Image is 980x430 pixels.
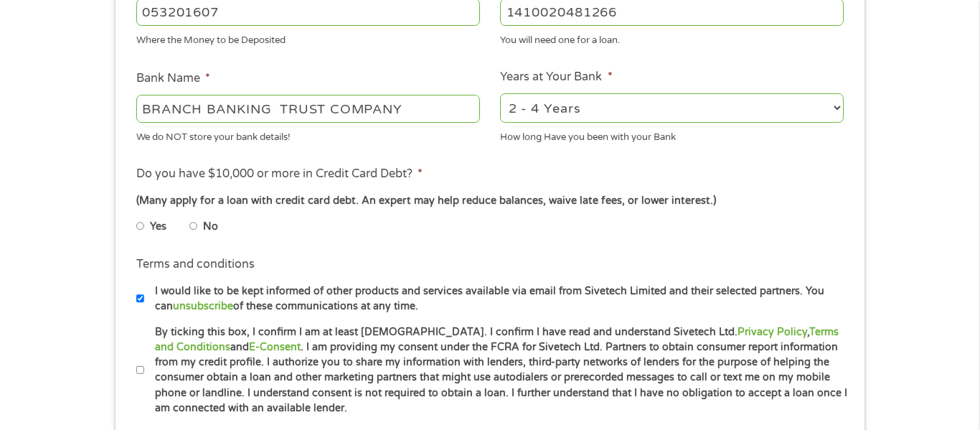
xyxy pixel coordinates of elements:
label: Years at Your Bank [500,70,612,85]
div: (Many apply for a loan with credit card debt. An expert may help reduce balances, waive late fees... [136,193,844,209]
label: Do you have $10,000 or more in Credit Card Debt? [136,167,423,182]
label: Terms and conditions [136,257,255,272]
div: Where the Money to be Deposited [136,29,480,48]
a: Terms and Conditions [155,326,839,353]
label: By ticking this box, I confirm I am at least [DEMOGRAPHIC_DATA]. I confirm I have read and unders... [144,324,848,416]
div: You will need one for a loan. [500,29,844,48]
label: No [203,219,218,235]
a: Privacy Policy [738,326,807,338]
div: We do NOT store your bank details! [136,125,480,144]
label: I would like to be kept informed of other products and services available via email from Sivetech... [144,284,848,314]
div: How long Have you been with your Bank [500,125,844,144]
a: unsubscribe [173,300,233,312]
a: E-Consent [249,341,301,353]
label: Bank Name [136,71,210,86]
label: Yes [150,219,166,235]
